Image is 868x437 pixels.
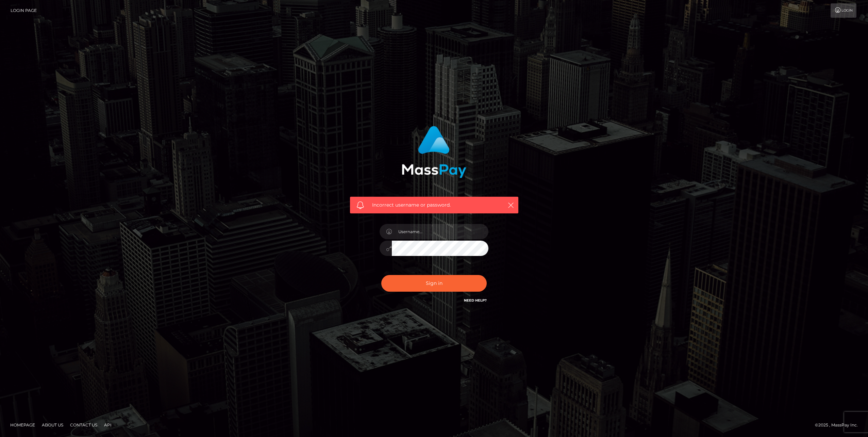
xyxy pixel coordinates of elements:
[464,298,487,303] a: Need Help?
[11,3,37,18] a: Login Page
[101,420,114,430] a: API
[67,420,100,430] a: Contact Us
[815,421,863,429] div: © 2025 , MassPay Inc.
[372,201,496,209] span: Incorrect username or password.
[381,275,487,292] button: Sign in
[392,224,488,239] input: Username...
[39,420,66,430] a: About Us
[831,3,856,18] a: Login
[7,420,38,430] a: Homepage
[402,126,466,178] img: MassPay Login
